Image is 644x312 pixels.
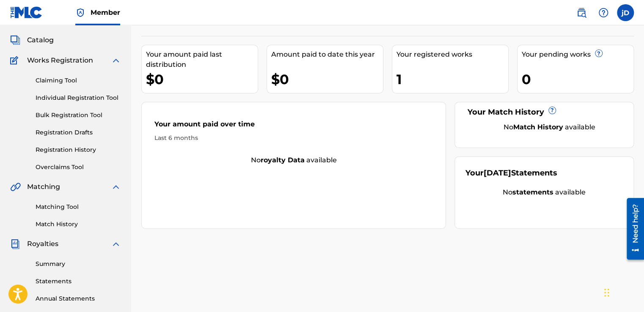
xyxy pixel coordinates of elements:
img: Matching [10,182,21,192]
div: 1 [396,70,508,89]
div: Your amount paid over time [154,119,433,134]
a: Registration History [36,145,121,154]
div: 0 [522,70,633,89]
img: help [598,8,608,18]
img: expand [111,239,121,249]
strong: Match History [513,123,563,131]
a: Claiming Tool [36,76,121,85]
span: Royalties [27,239,58,249]
iframe: Chat Widget [602,271,644,312]
div: User Menu [617,4,634,21]
a: CatalogCatalog [10,35,54,45]
div: No available [476,122,623,132]
a: Registration Drafts [36,128,121,137]
img: MLC Logo [10,6,43,19]
div: $0 [271,70,383,89]
div: Your amount paid last distribution [146,49,258,70]
div: Drag [604,280,609,305]
a: Annual Statements [36,294,121,303]
a: Matching Tool [36,203,121,211]
a: Overclaims Tool [36,163,121,172]
iframe: Resource Center [620,195,644,263]
span: Member [91,8,120,17]
span: Catalog [27,35,54,45]
img: search [576,8,586,18]
span: Works Registration [27,55,93,66]
img: expand [111,55,121,66]
div: Your Match History [465,107,623,118]
div: Help [595,4,612,21]
a: Summary [36,260,121,268]
div: $0 [146,70,258,89]
div: Amount paid to date this year [271,49,383,60]
span: Matching [27,182,60,192]
img: expand [111,182,121,192]
div: Your Statements [465,167,557,179]
div: Last 6 months [154,134,433,142]
span: ? [595,50,602,57]
img: Catalog [10,35,20,45]
span: [DATE] [484,168,511,178]
strong: statements [512,188,553,196]
div: Your registered works [396,49,508,60]
div: No available [465,187,623,197]
a: Bulk Registration Tool [36,111,121,120]
a: Statements [36,277,121,286]
div: Your pending works [522,49,633,60]
a: Individual Registration Tool [36,93,121,102]
a: Public Search [573,4,590,21]
img: Top Rightsholder [75,8,85,18]
span: ? [549,107,556,114]
div: No available [142,155,446,165]
img: Works Registration [10,55,21,66]
a: Match History [36,220,121,229]
img: Royalties [10,239,20,249]
strong: royalty data [261,156,305,164]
